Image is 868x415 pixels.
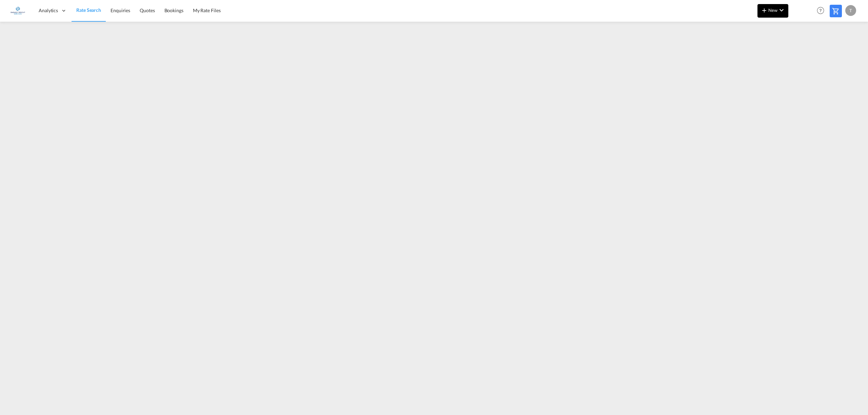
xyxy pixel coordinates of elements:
button: icon-plus 400-fgNewicon-chevron-down [757,4,788,18]
span: Quotes [140,7,155,13]
span: Analytics [39,7,58,14]
span: Help [815,5,826,16]
span: Rate Search [76,7,101,13]
md-icon: icon-plus 400-fg [760,6,768,14]
span: My Rate Files [193,7,221,13]
div: T [845,5,856,16]
span: Enquiries [111,7,130,13]
div: Help [815,5,830,17]
img: 6a2c35f0b7c411ef99d84d375d6e7407.jpg [10,3,25,18]
md-icon: icon-chevron-down [777,6,786,14]
span: Bookings [164,7,183,13]
span: New [760,7,786,13]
